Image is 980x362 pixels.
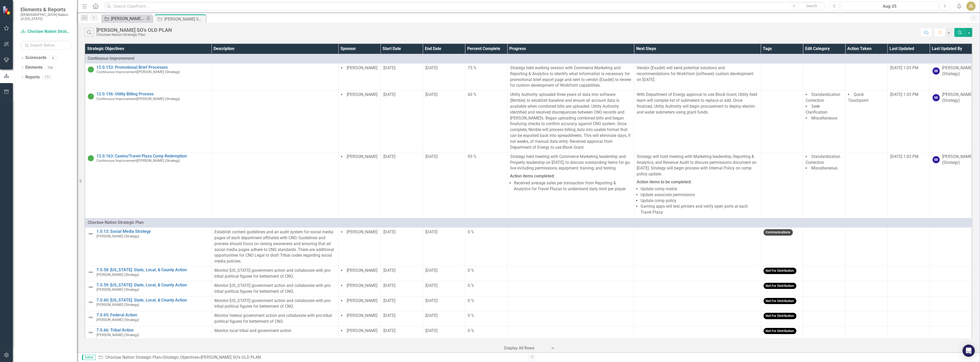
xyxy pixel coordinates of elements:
[806,154,840,165] span: Standardization Correction
[890,65,927,71] div: [DATE] 1:03 PM
[426,92,438,97] span: [DATE]
[843,3,937,9] div: Aug-25
[468,283,505,289] div: 0 %
[103,15,145,22] a: [PERSON_NAME] SOs
[507,281,634,296] td: Double-Click to Edit
[637,154,758,178] p: Strategy will hold meeting with Marketing leadership, Reporting & Analytics, and Revenue Audit to...
[761,63,803,90] td: Double-Click to Edit
[347,65,377,70] span: [PERSON_NAME]
[465,228,507,266] td: Double-Click to Edit
[465,152,507,218] td: Double-Click to Edit
[634,281,761,296] td: Double-Click to Edit
[88,231,94,237] img: Not Defined
[85,152,212,218] td: Double-Click to Edit Right Click for Context Menu
[163,355,199,360] a: Strategic Objectives
[338,326,381,338] td: Double-Click to Edit
[214,298,336,310] p: Monitor [US_STATE] government action and collaborate with pro-tribal political figures for better...
[890,92,927,98] div: [DATE] 1:03 PM
[806,4,817,8] span: Search
[468,328,505,334] div: 0 %
[637,92,758,115] p: With Department of Energy approval to use Block Grant, Utility field team will compile list of su...
[634,296,761,311] td: Double-Click to Edit
[764,229,793,236] span: Communications
[507,326,634,338] td: Double-Click to Edit
[803,152,845,218] td: Double-Click to Edit
[212,296,338,311] td: Double-Click to Edit
[426,298,438,303] span: [DATE]
[212,152,338,218] td: Double-Click to Edit
[347,268,377,273] span: [PERSON_NAME]
[214,268,336,279] p: Monitor [US_STATE] government action and collaborate with pro-tribal political figures for better...
[634,266,761,281] td: Double-Click to Edit
[507,311,634,326] td: Double-Click to Edit
[845,63,888,90] td: Double-Click to Edit
[88,299,94,305] img: Not Defined
[96,283,209,287] a: 7.0.59: [US_STATE]: State, Local, & County Action
[848,92,868,103] span: Quick Touchpoint
[381,90,423,152] td: Double-Click to Edit
[88,66,94,73] img: CI Action Plan Approved/In Progress
[507,228,634,266] td: Double-Click to Edit
[82,355,96,360] span: Editor
[845,266,888,281] td: Double-Click to Edit
[96,70,136,74] span: Continuous Improvement
[761,326,803,338] td: Double-Click to Edit
[85,266,212,281] td: Double-Click to Edit Right Click for Context Menu
[641,186,758,192] li: Update comp matrix
[811,116,837,120] span: Miscellaneous
[799,3,825,10] button: Search
[465,311,507,326] td: Double-Click to Edit
[85,311,212,326] td: Double-Click to Edit Right Click for Context Menu
[761,266,803,281] td: Double-Click to Edit
[96,268,209,272] a: 7.0.58: [US_STATE]: State, Local, & County Action
[423,152,465,218] td: Double-Click to Edit
[845,281,888,296] td: Double-Click to Edit
[803,281,845,296] td: Double-Click to Edit
[634,63,761,90] td: Double-Click to Edit
[381,311,423,326] td: Double-Click to Edit
[96,298,209,303] a: 7.0.60: [US_STATE]: State, Local, & County Action
[104,2,826,11] input: Search ClearPoint...
[381,152,423,218] td: Double-Click to Edit
[966,2,976,11] button: JL
[423,266,465,281] td: Double-Click to Edit
[21,29,72,35] a: Choctaw Nation Strategic Plan
[634,90,761,152] td: Double-Click to Edit
[88,269,94,275] img: Not Defined
[761,311,803,326] td: Double-Click to Edit
[845,228,888,266] td: Double-Click to Edit
[212,266,338,281] td: Double-Click to Edit
[85,281,212,296] td: Double-Click to Edit Right Click for Context Menu
[42,75,52,79] div: 171
[212,326,338,338] td: Double-Click to Edit
[423,296,465,311] td: Double-Click to Edit
[96,229,209,234] a: 1.0.13: Social Media Strategy
[96,97,180,101] small: [PERSON_NAME] (Strategy)
[88,314,94,320] img: Not Defined
[634,326,761,338] td: Double-Click to Edit
[426,283,438,288] span: [DATE]
[96,158,136,163] span: Continuous Improvement
[803,326,845,338] td: Double-Click to Edit
[803,90,845,152] td: Double-Click to Edit
[761,152,803,218] td: Double-Click to Edit
[212,90,338,152] td: Double-Click to Edit
[942,92,973,104] div: [PERSON_NAME] (Strategy)
[465,281,507,296] td: Double-Click to Edit
[426,328,438,333] span: [DATE]
[803,266,845,281] td: Double-Click to Edit
[465,266,507,281] td: Double-Click to Edit
[845,152,888,218] td: Double-Click to Edit
[85,90,212,152] td: Double-Click to Edit Right Click for Context Menu
[764,313,796,319] span: Not For Distribution
[347,298,377,303] span: [PERSON_NAME]
[465,326,507,338] td: Double-Click to Edit
[338,296,381,311] td: Double-Click to Edit
[214,328,336,334] p: Monitor local tribal and government action.
[468,298,505,304] div: 0 %
[641,198,758,204] li: Update comp policy
[507,152,634,218] td: Double-Click to Edit
[96,234,139,238] small: [PERSON_NAME] (Strategy)
[845,296,888,311] td: Double-Click to Edit
[806,104,827,115] span: Seek Clarification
